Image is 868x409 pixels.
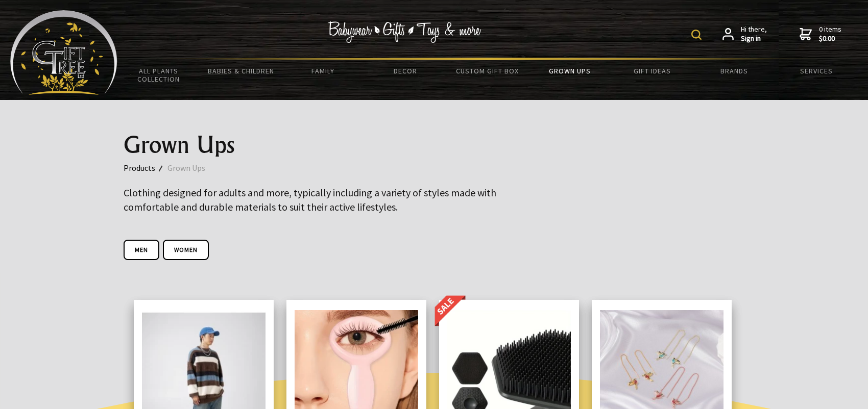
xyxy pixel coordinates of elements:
a: Custom Gift Box [446,60,528,82]
a: Brands [693,60,776,82]
h1: Grown Ups [124,133,744,157]
a: Hi there,Sign in [722,25,767,43]
a: Grown Ups [167,161,218,174]
strong: Sign in [741,34,767,43]
strong: $0.00 [819,34,841,43]
a: Grown Ups [529,60,611,82]
a: 0 items$0.00 [800,25,841,43]
img: Babywear - Gifts - Toys & more [328,21,481,43]
a: Gift Ideas [611,60,693,82]
a: Products [124,161,167,174]
span: Hi there, [741,25,767,43]
a: Women [163,240,209,260]
a: Family [282,60,364,82]
img: product search [691,30,702,40]
img: OnSale [434,295,470,329]
a: All Plants Collection [117,60,200,90]
span: 0 items [819,24,841,43]
a: Decor [364,60,446,82]
img: Babyware - Gifts - Toys and more... [10,10,117,95]
big: Clothing designed for adults and more, typically including a variety of styles made with comforta... [124,186,496,213]
a: Babies & Children [200,60,282,82]
a: Men [124,240,159,260]
a: Services [776,60,858,82]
